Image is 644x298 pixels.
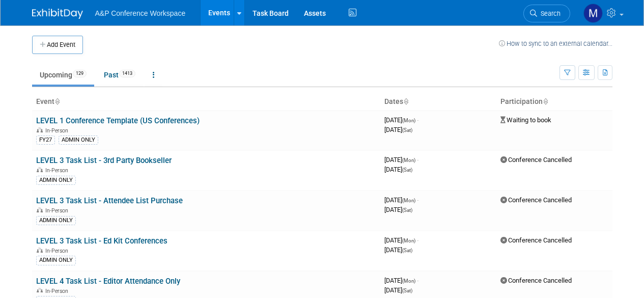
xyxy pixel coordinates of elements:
th: Dates [380,93,496,111]
a: Sort by Event Name [54,97,60,105]
span: [DATE] [384,246,412,254]
span: (Mon) [402,198,415,203]
span: [DATE] [384,277,418,284]
div: ADMIN ONLY [59,136,98,145]
div: FY27 [36,136,55,145]
span: Conference Cancelled [500,156,572,164]
span: - [417,116,418,124]
div: ADMIN ONLY [36,216,76,225]
span: - [417,236,418,244]
span: (Mon) [402,118,415,123]
span: In-Person [45,127,71,134]
span: In-Person [45,248,71,254]
span: [DATE] [384,286,412,294]
span: (Sat) [402,127,412,133]
img: In-Person Event [37,127,43,132]
span: [DATE] [384,166,412,173]
th: Event [32,93,380,111]
span: Search [537,10,561,17]
span: (Mon) [402,157,415,163]
a: LEVEL 3 Task List - Attendee List Purchase [36,196,183,205]
span: 1413 [119,70,135,77]
a: LEVEL 3 Task List - Ed Kit Conferences [36,236,167,246]
span: A&P Conference Workspace [95,9,186,17]
span: In-Person [45,167,71,174]
div: ADMIN ONLY [36,256,76,265]
div: ADMIN ONLY [36,176,76,185]
img: Mark Strong [583,4,603,23]
span: (Sat) [402,248,412,253]
a: Upcoming129 [32,65,94,85]
a: How to sync to an external calendar... [499,40,612,47]
span: - [417,196,418,204]
span: Conference Cancelled [500,196,572,204]
span: - [417,277,418,284]
span: 129 [73,70,87,77]
span: (Sat) [402,167,412,173]
a: LEVEL 4 Task List - Editor Attendance Only [36,277,180,286]
span: [DATE] [384,196,418,204]
span: (Mon) [402,278,415,284]
span: (Sat) [402,288,412,293]
span: [DATE] [384,206,412,213]
span: (Sat) [402,207,412,213]
img: In-Person Event [37,288,43,293]
span: [DATE] [384,156,418,164]
a: Sort by Participation Type [543,97,548,105]
a: LEVEL 3 Task List - 3rd Party Bookseller [36,156,172,165]
a: Search [523,5,570,22]
span: [DATE] [384,116,418,124]
span: In-Person [45,207,71,214]
img: In-Person Event [37,167,43,172]
span: Conference Cancelled [500,236,572,244]
button: Add Event [32,36,83,54]
img: In-Person Event [37,248,43,253]
span: Waiting to book [500,116,551,124]
a: Past1413 [96,65,143,85]
img: In-Person Event [37,207,43,212]
span: In-Person [45,288,71,294]
img: ExhibitDay [32,9,83,19]
span: (Mon) [402,238,415,243]
th: Participation [496,93,612,111]
a: Sort by Start Date [403,97,408,105]
span: [DATE] [384,236,418,244]
span: [DATE] [384,126,412,133]
span: Conference Cancelled [500,277,572,284]
a: LEVEL 1 Conference Template (US Conferences) [36,116,200,125]
span: - [417,156,418,164]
